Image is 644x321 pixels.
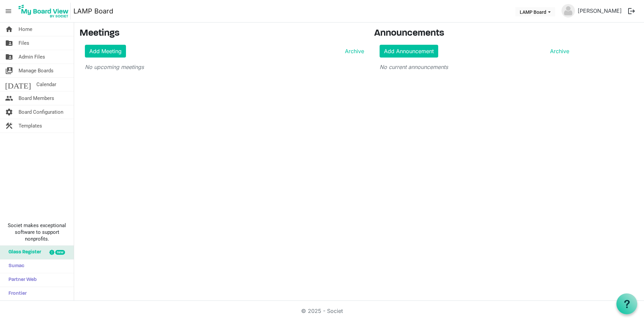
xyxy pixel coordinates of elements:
a: LAMP Board [73,4,113,18]
span: Board Configuration [19,105,63,119]
img: My Board View Logo [17,3,71,20]
span: home [5,23,13,36]
a: [PERSON_NAME] [575,4,624,17]
h3: Meetings [79,28,364,39]
a: Archive [547,47,569,55]
button: logout [624,4,639,18]
span: Frontier [5,287,27,300]
span: folder_shared [5,36,13,50]
a: Add Announcement [380,45,438,58]
span: Board Members [19,92,54,105]
a: My Board View Logo [17,3,73,20]
a: © 2025 - Societ [301,308,343,314]
span: switch_account [5,64,13,77]
span: settings [5,105,13,119]
span: Sumac [5,259,24,273]
button: LAMP Board dropdownbutton [515,7,555,16]
span: Home [19,23,32,36]
span: Glass Register [5,246,41,259]
h3: Announcements [374,28,575,39]
img: no-profile-picture.svg [561,4,575,17]
span: Manage Boards [19,64,54,77]
span: Templates [19,119,42,133]
a: Archive [342,47,364,55]
p: No current announcements [380,63,569,71]
div: new [55,250,65,255]
span: construction [5,119,13,133]
span: Admin Files [19,50,45,64]
span: people [5,92,13,105]
span: Calendar [36,78,56,91]
span: Societ makes exceptional software to support nonprofits. [3,222,71,242]
span: folder_shared [5,50,13,64]
p: No upcoming meetings [85,63,364,71]
a: Add Meeting [85,45,126,58]
span: [DATE] [5,78,31,91]
span: Partner Web [5,273,37,287]
span: menu [2,5,15,17]
span: Files [19,36,29,50]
